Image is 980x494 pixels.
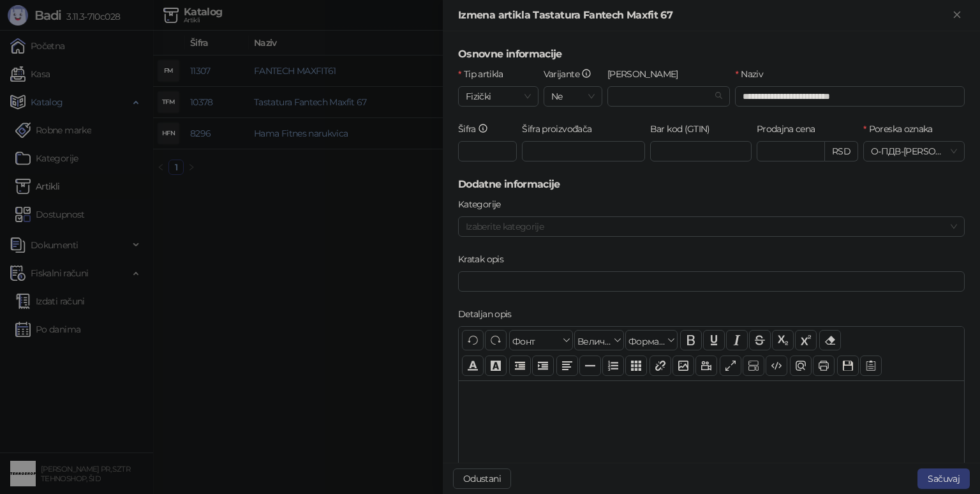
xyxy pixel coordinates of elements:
[485,330,507,350] button: Понови
[650,141,752,161] input: Bar kod (GTIN)
[735,67,771,81] label: Naziv
[458,8,949,23] div: Izmena artikla Tastatura Fantech Maxfit 67
[522,141,645,161] input: Šifra proizvođača
[735,86,965,107] input: Naziv
[485,356,507,376] button: Боја позадине
[466,87,531,106] span: Fizički
[949,8,965,23] button: Zatvori
[574,330,624,350] button: Величина
[462,356,484,376] button: Боја текста
[757,122,823,136] label: Prodajna cena
[772,330,794,350] button: Индексирано
[522,122,600,136] label: Šifra proizvođača
[458,252,511,266] label: Kratak opis
[672,356,694,376] button: Слика
[458,47,965,62] h5: Osnovne informacije
[544,67,600,81] label: Varijante
[819,330,841,350] button: Уклони формат
[749,330,771,350] button: Прецртано
[509,330,573,350] button: Фонт
[458,122,496,136] label: Šifra
[726,330,748,350] button: Искошено
[509,356,531,376] button: Извлачење
[813,356,835,376] button: Штампај
[837,356,859,376] button: Сачувај
[458,67,511,81] label: Tip artikla
[863,122,940,136] label: Poreska oznaka
[871,142,957,161] span: О-ПДВ - [PERSON_NAME] ( 20,00 %)
[615,87,711,106] input: Robna marka
[650,122,718,136] label: Bar kod (GTIN)
[579,356,601,376] button: Хоризонтална линија
[607,67,686,81] label: Robna marka
[860,356,882,376] button: Шаблон
[453,468,511,489] button: Odustani
[532,356,554,376] button: Увлачење
[766,356,787,376] button: Приказ кода
[556,356,578,376] button: Поравнање
[795,330,817,350] button: Експонент
[458,271,965,292] input: Kratak opis
[650,356,671,376] button: Веза
[743,356,764,376] button: Прикажи блокове
[790,356,812,376] button: Преглед
[703,330,725,350] button: Подвучено
[462,330,484,350] button: Поврати
[602,356,624,376] button: Листа
[917,468,970,489] button: Sačuvaj
[625,356,647,376] button: Табела
[458,197,509,211] label: Kategorije
[458,177,965,192] h5: Dodatne informacije
[458,307,519,321] label: Detaljan opis
[720,356,741,376] button: Приказ преко целог екрана
[695,356,717,376] button: Видео
[680,330,702,350] button: Подебљано
[825,141,858,161] div: RSD
[551,87,595,106] span: Ne
[625,330,678,350] button: Формати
